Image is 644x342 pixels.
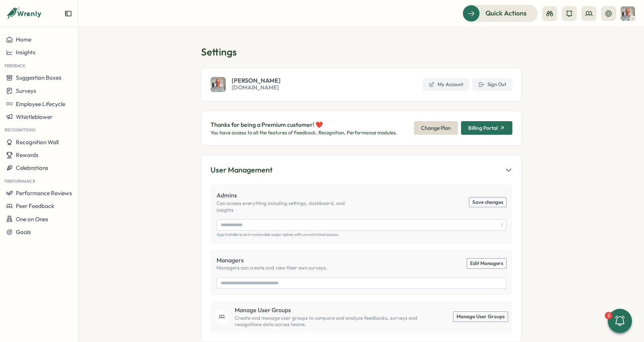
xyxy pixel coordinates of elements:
p: Manage User Groups [235,305,428,315]
span: My Account [438,81,463,88]
span: Celebrations [16,164,48,171]
span: Surveys [16,87,36,94]
span: One on Ones [16,216,48,223]
span: Insights [16,49,35,56]
a: Edit Managers [467,259,506,268]
span: Sign Out [487,81,506,88]
p: App Installer is an irremovable super admin with unrestricted access. [217,232,506,237]
p: Thanks for being a Premium customer! ❤️ [211,120,397,129]
span: Rewards [16,151,38,159]
p: Managers [217,256,327,265]
div: 2 [605,312,612,319]
span: Peer Feedback [16,202,54,210]
span: Quick Actions [486,8,527,18]
span: Performance Reviews [16,189,72,197]
p: Create and manage user groups to compare and analyze feedbacks, surveys and recognitions data acr... [235,315,428,328]
div: User Management [211,164,272,176]
a: My Account [423,78,469,91]
button: Change Plan [414,121,458,135]
p: Admins [217,191,361,200]
button: Sign Out [472,78,512,91]
span: [PERSON_NAME] [232,77,281,83]
span: Home [16,36,31,43]
img: Philipp Eberhardt [621,6,635,21]
button: User Management [211,164,512,176]
span: Change Plan [421,122,451,134]
span: Billing Portal [468,125,498,131]
span: Whistleblower [16,113,52,120]
img: Philipp Eberhardt [211,77,226,92]
p: Managers can create and view their own surveys. [217,265,327,271]
span: [DOMAIN_NAME] [232,83,281,92]
span: Goals [16,228,31,236]
button: Expand sidebar [65,10,72,17]
p: You have access to all the features of Feedback, Recognition, Performance modules. [211,129,397,136]
span: Recognition Wall [16,139,58,146]
a: Manage User Groups [453,312,508,322]
span: Employee Lifecycle [16,100,65,108]
span: Suggestion Boxes [16,74,61,81]
button: Save changes [469,197,506,207]
button: 2 [608,309,632,333]
button: Quick Actions [463,5,538,22]
button: Billing Portal [461,121,512,135]
p: Can access everything including settings, dashboard, and insights [217,200,361,213]
h1: Settings [201,45,522,59]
